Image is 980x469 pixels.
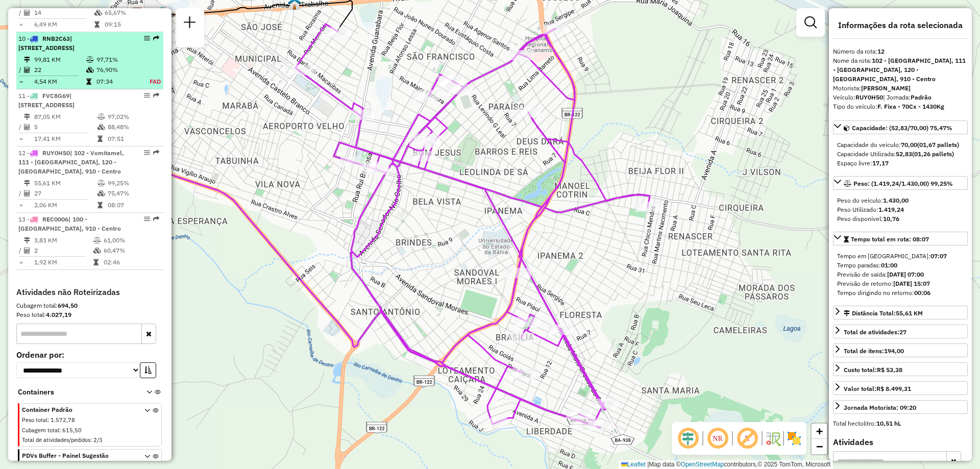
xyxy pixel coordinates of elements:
[883,93,932,101] span: | Jornada:
[878,206,904,213] strong: 1.419,24
[24,190,30,196] i: Total de Atividades
[853,180,953,187] span: Peso: (1.419,24/1.430,00) 99,25%
[93,259,99,265] i: Tempo total em rota
[18,77,23,87] td: =
[22,427,59,434] span: Cubagem total
[96,55,138,65] td: 97,71%
[97,114,105,120] i: % de utilização do peso
[24,57,30,63] i: Distância Total
[24,124,30,130] i: Total de Atividades
[107,200,159,210] td: 08:07
[833,176,968,190] a: Peso: (1.419,24/1.430,00) 99,25%
[34,65,86,75] td: 22
[96,65,138,75] td: 76,90%
[42,92,69,100] span: FVC8G69
[34,134,97,144] td: 17,41 KM
[93,436,103,443] span: 2/3
[812,424,827,439] a: Zoom in
[93,248,101,254] i: % de utilização da cubagem
[155,6,168,19] img: Guanambi FAD
[24,67,30,73] i: Total de Atividades
[18,215,121,232] span: 13 -
[884,347,904,355] strong: 194,00
[24,10,30,16] i: Total de Atividades
[833,20,968,30] h4: Informações da rota selecionada
[34,55,86,65] td: 99,81 KM
[899,328,906,336] strong: 27
[24,114,30,120] i: Distância Total
[51,416,75,424] span: 1.572,78
[22,451,132,460] span: PDVs Buffer - Painel Sugestão
[901,141,917,149] strong: 70,00
[34,112,97,122] td: 87,05 KM
[86,79,91,85] i: Tempo total em rota
[62,427,82,434] span: 615,50
[18,215,121,232] span: | 100 - [GEOGRAPHIC_DATA], 910 - Centro
[42,149,70,157] span: RUY0H50
[16,287,163,297] h4: Atividades não Roteirizadas
[877,366,902,374] strong: R$ 53,38
[144,92,150,98] em: Opções
[24,248,30,254] i: Total de Atividades
[833,248,968,302] div: Tempo total em rota: 08:07
[844,365,902,375] div: Custo total:
[18,257,23,267] td: =
[896,150,912,158] strong: 52,83
[24,237,30,243] i: Distância Total
[144,35,150,41] em: Opções
[97,202,103,208] i: Tempo total em rota
[786,430,802,447] img: Exibir/Ocultar setores
[107,178,159,188] td: 99,25%
[97,190,105,196] i: % de utilização da cubagem
[103,235,159,245] td: 61,00%
[94,21,100,28] i: Tempo total em rota
[816,440,823,453] span: −
[42,215,68,223] span: REC0006
[18,149,124,175] span: | 102 - Vomitamel, 111 - [GEOGRAPHIC_DATA], 120 - [GEOGRAPHIC_DATA], 910 - Centro
[34,257,93,267] td: 1,92 KM
[18,387,133,398] span: Containers
[18,200,23,210] td: =
[800,12,821,33] a: Exibir filtros
[34,8,94,18] td: 14
[16,301,163,310] div: Cubagem total:
[833,56,968,84] div: Nome da rota:
[833,84,968,93] div: Motorista:
[837,261,964,270] div: Tempo paradas:
[18,19,23,30] td: =
[833,419,968,428] div: Total hectolitro:
[34,188,97,199] td: 27
[86,57,94,63] i: % de utilização do peso
[90,436,92,443] span: :
[153,35,159,41] em: Rota exportada
[18,92,75,109] span: | [STREET_ADDRESS]
[844,328,906,336] span: Total de atividades:
[917,141,959,149] strong: (01,67 pallets)
[833,343,968,357] a: Total de itens:194,00
[833,120,968,134] a: Capacidade: (52,83/70,00) 75,47%
[86,67,94,73] i: % de utilização da cubagem
[833,102,968,111] div: Tipo do veículo:
[844,384,911,393] div: Valor total:
[18,8,23,18] td: /
[833,437,968,447] h4: Atividades
[914,289,930,297] strong: 00:06
[844,309,923,318] div: Distância Total:
[837,214,964,224] div: Peso disponível:
[681,461,724,468] a: OpenStreetMap
[837,150,964,159] div: Capacidade Utilizada:
[18,35,75,52] span: 10 -
[107,122,159,132] td: 88,48%
[765,430,781,447] img: Fluxo de ruas
[18,92,75,109] span: 11 -
[896,309,923,317] span: 55,61 KM
[881,261,897,269] strong: 01:00
[18,245,23,256] td: /
[103,257,159,267] td: 02:46
[619,460,833,469] div: Map data © contributors,© 2025 TomTom, Microsoft
[855,93,883,101] strong: RUY0H50
[34,19,94,30] td: 6,49 KM
[816,425,823,437] span: +
[833,136,968,172] div: Capacidade: (52,83/70,00) 75,47%
[46,311,71,318] strong: 4.027,19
